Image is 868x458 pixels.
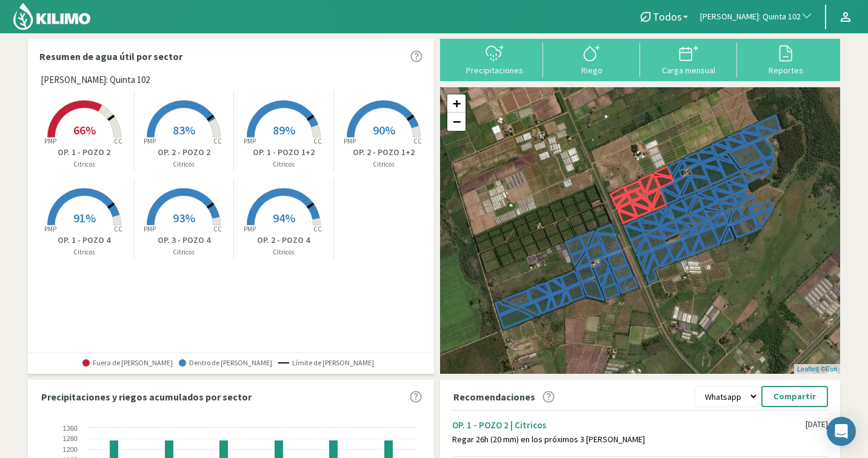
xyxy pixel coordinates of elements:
p: Citricos [135,159,234,170]
tspan: PMP [44,137,56,145]
tspan: PMP [144,225,156,233]
span: 91% [73,210,96,225]
div: Open Intercom Messenger [827,417,856,446]
tspan: CC [313,137,322,145]
div: OP. 1 - POZO 2 | Citricos [452,419,806,431]
button: [PERSON_NAME]: Quinta 102 [694,4,819,30]
span: Límite de [PERSON_NAME] [278,359,374,367]
div: Carga mensual [644,66,733,75]
a: Zoom out [447,113,466,131]
button: Compartir [761,386,828,407]
tspan: PMP [344,137,356,145]
p: OP. 3 - POZO 4 [135,234,234,247]
p: OP. 2 - POZO 2 [135,146,234,159]
div: Riego [547,66,636,75]
button: Riego [543,43,640,75]
button: Reportes [737,43,834,75]
tspan: CC [114,137,122,145]
p: Precipitaciones y riegos acumulados por sector [41,390,252,404]
p: OP. 1 - POZO 4 [35,234,134,247]
span: [PERSON_NAME]: Quinta 102 [41,73,150,87]
span: Todos [653,10,682,23]
div: [DATE] [806,419,828,430]
span: Dentro de [PERSON_NAME] [179,359,272,367]
a: Esri [826,365,837,373]
span: [PERSON_NAME]: Quinta 102 [700,11,801,23]
a: Zoom in [447,95,466,113]
span: 93% [173,210,195,225]
tspan: CC [214,137,222,145]
p: OP. 2 - POZO 1+2 [334,146,434,159]
text: 1280 [63,435,78,442]
span: 90% [373,122,395,138]
tspan: PMP [244,137,256,145]
div: Reportes [741,66,830,75]
tspan: CC [413,137,422,145]
span: 66% [73,122,96,138]
p: Citricos [234,159,333,170]
img: Kilimo [12,2,92,31]
text: 1200 [63,446,78,453]
tspan: PMP [44,225,56,233]
div: | © [794,364,840,374]
p: OP. 1 - POZO 2 [35,146,134,159]
span: 94% [273,210,295,225]
button: Carga mensual [640,43,737,75]
p: Citricos [135,247,234,257]
tspan: PMP [144,137,156,145]
p: Resumen de agua útil por sector [39,49,182,64]
tspan: CC [313,225,322,233]
p: Citricos [35,159,134,170]
span: Fuera de [PERSON_NAME] [82,359,173,367]
tspan: CC [114,225,122,233]
span: 83% [173,122,195,138]
div: Precipitaciones [450,66,539,75]
span: 89% [273,122,295,138]
a: Leaflet [797,365,817,373]
text: 1360 [63,425,78,432]
tspan: PMP [244,225,256,233]
div: Regar 26h (20 mm) en los próximos 3 [PERSON_NAME] [452,434,806,445]
p: OP. 1 - POZO 1+2 [234,146,333,159]
p: Citricos [234,247,333,257]
tspan: CC [214,225,222,233]
p: Recomendaciones [453,390,535,404]
p: Citricos [35,247,134,257]
button: Precipitaciones [446,43,543,75]
p: Citricos [334,159,434,170]
p: OP. 2 - POZO 4 [234,234,333,247]
p: Compartir [773,390,816,403]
